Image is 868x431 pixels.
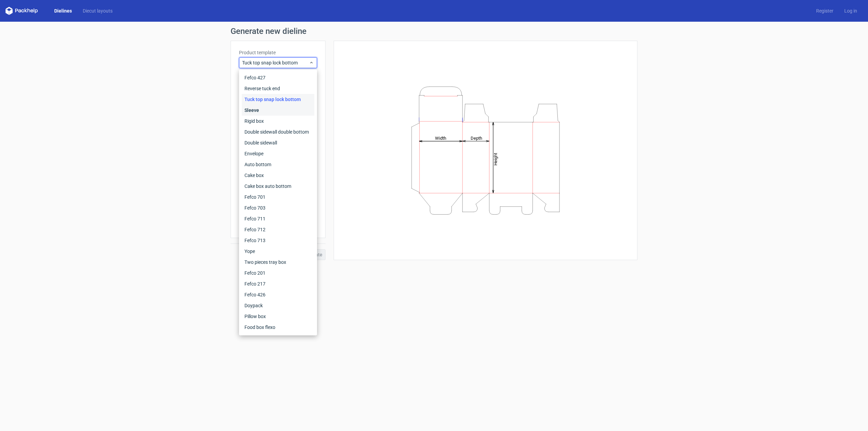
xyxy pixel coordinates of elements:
div: Fefco 701 [242,192,314,202]
a: Log in [839,7,863,14]
div: Auto bottom [242,159,314,170]
a: Dielines [49,7,77,14]
div: Fefco 703 [242,202,314,213]
div: Envelope [242,148,314,159]
div: Pillow box [242,311,314,322]
div: Cake box auto bottom [242,181,314,192]
a: Register [811,7,839,14]
div: Two pieces tray box [242,257,314,268]
a: Diecut layouts [77,7,118,14]
div: Fefco 711 [242,213,314,224]
div: Cake box [242,170,314,181]
div: Sleeve [242,105,314,116]
div: Tuck top snap lock bottom [242,94,314,105]
div: Doypack [242,300,314,311]
tspan: Depth [471,135,482,140]
label: Product template [239,49,317,56]
div: Food box flexo [242,322,314,333]
div: Double sidewall [242,137,314,148]
div: Double sidewall double bottom [242,126,314,137]
div: Fefco 713 [242,235,314,246]
div: Reverse tuck end [242,83,314,94]
div: Fefco 201 [242,268,314,278]
div: Fefco 217 [242,278,314,289]
tspan: Height [493,153,498,165]
div: Rigid box [242,116,314,126]
h1: Generate new dieline [231,27,637,35]
div: Fefco 427 [242,72,314,83]
div: Fefco 426 [242,289,314,300]
span: Tuck top snap lock bottom [242,59,309,66]
div: Yope [242,246,314,257]
tspan: Width [435,135,446,140]
div: Fefco 712 [242,224,314,235]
